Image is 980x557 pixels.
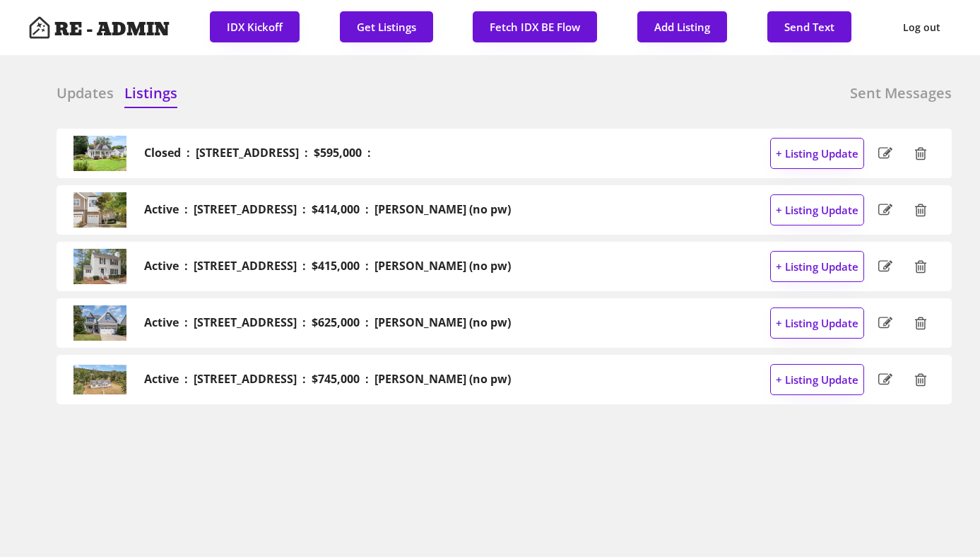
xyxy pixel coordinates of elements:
[144,259,511,273] h2: Active : [STREET_ADDRESS] : $415,000 : [PERSON_NAME] (no pw)
[57,83,114,103] h6: Updates
[767,11,851,42] button: Send Text
[144,146,371,160] h2: Closed : [STREET_ADDRESS] : $595,000 :
[73,362,126,397] img: 20250918140607656356000000-o.jpg
[73,192,126,228] img: 20250924150533702928000000-o.jpg
[770,364,864,395] button: + Listing Update
[770,138,864,169] button: + Listing Update
[770,194,864,225] button: + Listing Update
[124,83,177,103] h6: Listings
[73,305,126,341] img: 20250924143846169467000000-o.jpg
[73,249,126,284] img: 20250917173550054363000000-o.jpg
[73,136,126,171] img: 20250807021851999916000000-o.jpg
[637,11,727,42] button: Add Listing
[770,307,864,339] button: + Listing Update
[144,316,511,329] h2: Active : [STREET_ADDRESS] : $625,000 : [PERSON_NAME] (no pw)
[54,20,170,39] h4: RE - ADMIN
[770,251,864,282] button: + Listing Update
[144,203,511,216] h2: Active : [STREET_ADDRESS] : $414,000 : [PERSON_NAME] (no pw)
[210,11,300,42] button: IDX Kickoff
[144,373,511,386] h2: Active : [STREET_ADDRESS] : $745,000 : [PERSON_NAME] (no pw)
[28,16,51,39] img: Artboard%201%20copy%203.svg
[892,11,952,44] button: Log out
[340,11,433,42] button: Get Listings
[850,83,952,103] h6: Sent Messages
[473,11,597,42] button: Fetch IDX BE Flow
